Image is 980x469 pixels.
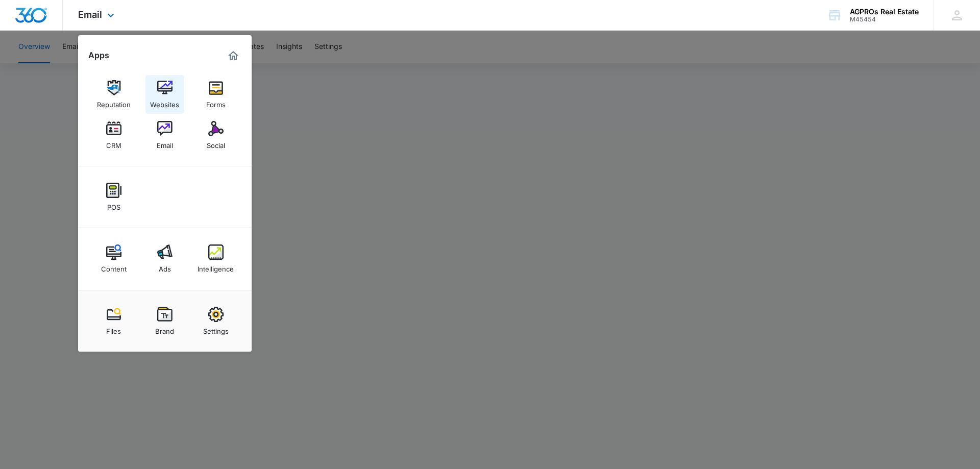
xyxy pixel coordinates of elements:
[145,116,184,155] a: Email
[197,116,235,155] a: Social
[155,322,174,335] div: Brand
[145,75,184,114] a: Websites
[88,51,109,60] h2: Apps
[94,239,133,278] a: Content
[198,260,234,273] div: Intelligence
[145,302,184,340] a: Brand
[101,260,127,273] div: Content
[207,136,225,150] div: Social
[78,9,102,20] span: Email
[145,239,184,278] a: Ads
[97,95,131,109] div: Reputation
[157,136,173,150] div: Email
[107,198,120,211] div: POS
[850,16,919,23] div: account id
[150,95,179,109] div: Websites
[94,116,133,155] a: CRM
[106,136,121,150] div: CRM
[94,75,133,114] a: Reputation
[850,8,919,16] div: account name
[225,47,241,64] a: Marketing 360® Dashboard
[206,95,226,109] div: Forms
[197,302,235,340] a: Settings
[94,302,133,340] a: Files
[106,322,121,335] div: Files
[94,178,133,216] a: POS
[197,239,235,278] a: Intelligence
[197,75,235,114] a: Forms
[159,260,171,273] div: Ads
[203,322,229,335] div: Settings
